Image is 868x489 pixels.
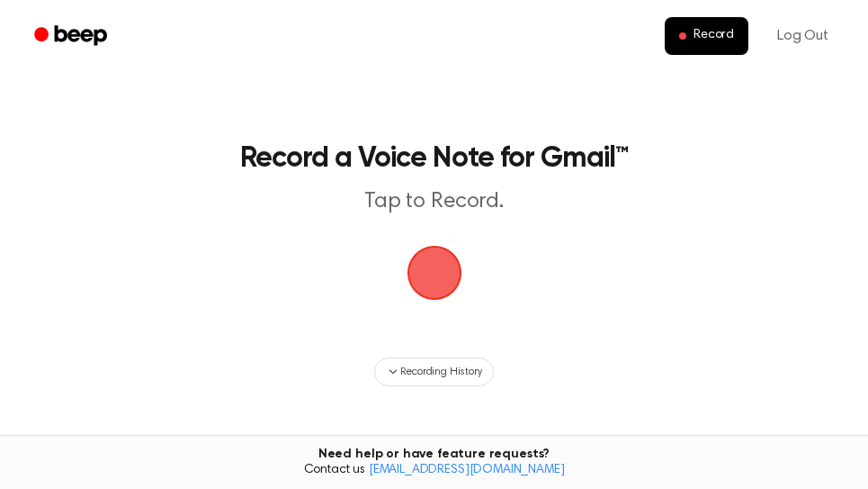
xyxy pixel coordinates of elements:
[400,364,481,380] span: Recording History
[694,28,734,44] span: Record
[194,144,674,173] h1: Record a Voice Note for Gmail™
[369,464,565,476] a: [EMAIL_ADDRESS][DOMAIN_NAME]
[22,19,123,54] a: Beep
[374,358,493,386] button: Recording History
[11,463,857,479] span: Contact us
[665,17,748,55] button: Record
[194,187,674,217] p: Tap to Record.
[759,14,846,58] a: Log Out
[407,246,461,300] img: Beep Logo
